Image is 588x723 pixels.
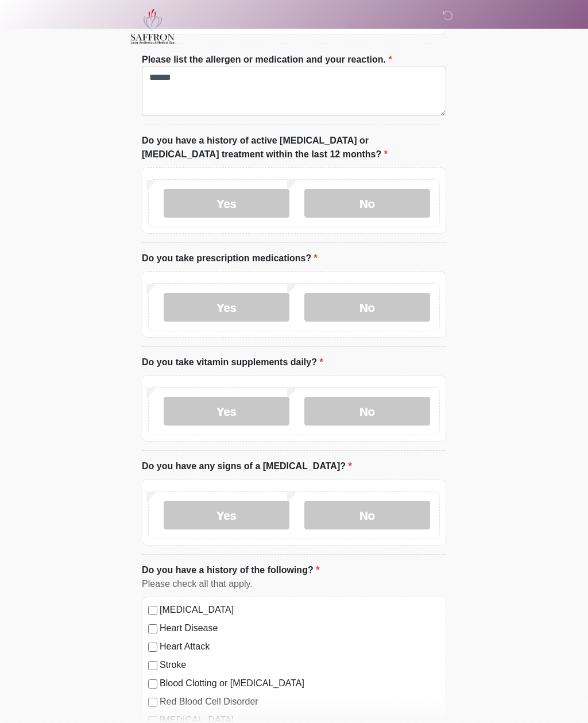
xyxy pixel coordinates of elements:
input: Red Blood Cell Disorder [148,698,157,707]
input: Heart Attack [148,643,157,652]
label: Heart Disease [160,621,440,635]
label: Stroke [160,658,440,672]
label: Yes [164,397,289,426]
input: Stroke [148,661,157,670]
label: No [304,397,430,426]
label: Blood Clotting or [MEDICAL_DATA] [160,676,440,690]
label: [MEDICAL_DATA] [160,603,440,617]
label: No [304,293,430,322]
label: Do you take vitamin supplements daily? [142,355,323,369]
label: Do you have a history of the following? [142,563,319,577]
label: Do you have a history of active [MEDICAL_DATA] or [MEDICAL_DATA] treatment within the last 12 mon... [142,134,446,161]
label: Red Blood Cell Disorder [160,695,440,709]
label: Yes [164,501,289,529]
input: [MEDICAL_DATA] [148,606,157,615]
label: No [304,189,430,218]
label: Do you take prescription medications? [142,252,318,265]
input: Blood Clotting or [MEDICAL_DATA] [148,679,157,689]
div: Please check all that apply. [142,577,446,591]
label: Yes [164,293,289,322]
label: Heart Attack [160,640,440,654]
img: Saffron Laser Aesthetics and Medical Spa Logo [130,9,175,44]
label: No [304,501,430,529]
label: Yes [164,189,289,218]
label: Please list the allergen or medication and your reaction. [142,53,392,67]
input: Heart Disease [148,624,157,633]
label: Do you have any signs of a [MEDICAL_DATA]? [142,459,352,473]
